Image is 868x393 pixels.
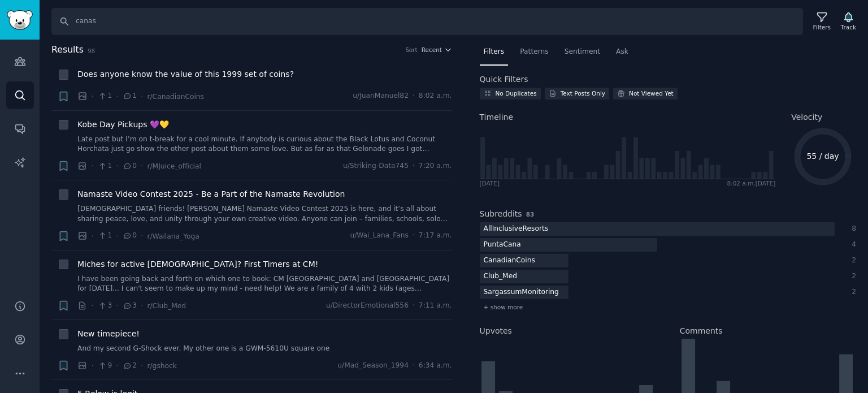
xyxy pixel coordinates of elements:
[51,43,84,57] span: Results
[413,91,415,101] span: ·
[326,301,409,311] span: u/DirectorEmotional556
[77,204,452,224] a: [DEMOGRAPHIC_DATA] friends! [PERSON_NAME] Namaste Video Contest 2025 is here, and it’s all about ...
[337,361,409,371] span: u/Mad_Season_1994
[413,231,415,241] span: ·
[526,211,535,218] span: 83
[92,300,94,312] span: ·
[419,361,452,371] span: 6:34 a.m.
[123,161,137,171] span: 0
[116,230,118,242] span: ·
[561,89,605,97] div: Text Posts Only
[680,325,723,337] h2: Comments
[77,258,318,270] a: Miches for active [DEMOGRAPHIC_DATA]? First Timers at CM!
[484,303,523,311] span: + show more
[807,152,839,161] text: 55 / day
[77,274,452,294] a: I have been going back and forth on which one to book: CM [GEOGRAPHIC_DATA] and [GEOGRAPHIC_DATA]...
[92,160,94,172] span: ·
[147,362,176,370] span: r/gshock
[77,344,452,354] a: And my second G-Shock ever. My other one is a GWM-5610U square one
[480,179,500,187] div: [DATE]
[98,231,112,241] span: 1
[147,93,204,101] span: r/CanadianCoins
[847,256,857,266] div: 2
[123,231,137,241] span: 0
[98,91,112,101] span: 1
[727,179,775,187] div: 8:02 a.m. [DATE]
[480,286,563,300] div: SargassumMonitoring
[77,188,345,200] a: Namaste Video Contest 2025 - Be a Part of the Namaste Revolution
[480,111,514,123] span: Timeline
[413,361,415,371] span: ·
[847,287,857,297] div: 2
[7,10,33,30] img: GummySearch logo
[141,300,143,312] span: ·
[141,230,143,242] span: ·
[496,89,537,97] div: No Duplicates
[484,47,505,57] span: Filters
[92,360,94,372] span: ·
[116,300,118,312] span: ·
[480,208,522,220] h2: Subreddits
[141,160,143,172] span: ·
[77,68,294,80] a: Does anyone know the value of this 1999 set of coins?
[480,238,525,252] div: PuntaCana
[520,47,548,57] span: Patterns
[116,90,118,102] span: ·
[147,302,186,310] span: r/Club_Med
[413,301,415,311] span: ·
[419,161,452,171] span: 7:20 a.m.
[141,360,143,372] span: ·
[480,74,528,85] h2: Quick Filters
[98,301,112,311] span: 3
[616,47,628,57] span: Ask
[51,8,803,35] input: Search Keyword
[480,254,539,268] div: CanadianCoins
[837,10,860,33] button: Track
[77,119,169,131] a: Kobe Day Pickups 💜💛
[422,46,442,54] span: Recent
[419,231,452,241] span: 7:17 a.m.
[565,47,600,57] span: Sentiment
[88,47,95,54] span: 98
[116,360,118,372] span: ·
[413,161,415,171] span: ·
[141,90,143,102] span: ·
[847,240,857,250] div: 4
[847,224,857,234] div: 8
[98,361,112,371] span: 9
[77,135,452,154] a: Late post but I’m on t-break for a cool minute. If anybody is curious about the Black Lotus and C...
[847,271,857,282] div: 2
[123,301,137,311] span: 3
[422,46,452,54] button: Recent
[791,111,822,123] span: Velocity
[92,230,94,242] span: ·
[419,91,452,101] span: 8:02 a.m.
[813,23,831,31] div: Filters
[353,91,409,101] span: u/JuanManuel82
[343,161,409,171] span: u/Striking-Data745
[123,91,137,101] span: 1
[77,328,140,340] a: New timepiece!
[841,23,856,31] div: Track
[116,160,118,172] span: ·
[419,301,452,311] span: 7:11 a.m.
[147,232,199,240] span: r/Wailana_Yoga
[480,325,512,337] h2: Upvotes
[92,90,94,102] span: ·
[480,270,522,284] div: Club_Med
[123,361,137,371] span: 2
[350,231,409,241] span: u/Wai_Lana_Fans
[629,89,674,97] div: Not Viewed Yet
[147,162,201,170] span: r/MJuice_official
[480,222,553,236] div: AllInclusiveResorts
[98,161,112,171] span: 1
[405,46,418,54] div: Sort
